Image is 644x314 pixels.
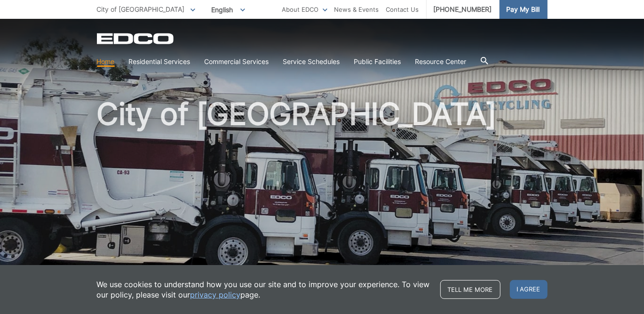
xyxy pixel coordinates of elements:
a: Service Schedules [283,56,340,67]
a: privacy policy [191,290,241,300]
a: Resource Center [415,56,467,67]
span: I agree [510,280,548,299]
span: City of [GEOGRAPHIC_DATA] [97,5,185,13]
a: Commercial Services [205,56,269,67]
a: News & Events [334,4,379,15]
a: Contact Us [386,4,419,15]
span: Pay My Bill [507,4,540,15]
a: Home [97,56,115,67]
p: We use cookies to understand how you use our site and to improve your experience. To view our pol... [97,279,431,300]
span: English [205,2,252,17]
h1: City of [GEOGRAPHIC_DATA] [97,99,548,306]
a: EDCD logo. Return to the homepage. [97,33,175,44]
a: Public Facilities [354,56,401,67]
a: About EDCO [282,4,327,15]
a: Tell me more [440,280,501,299]
a: Residential Services [129,56,191,67]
